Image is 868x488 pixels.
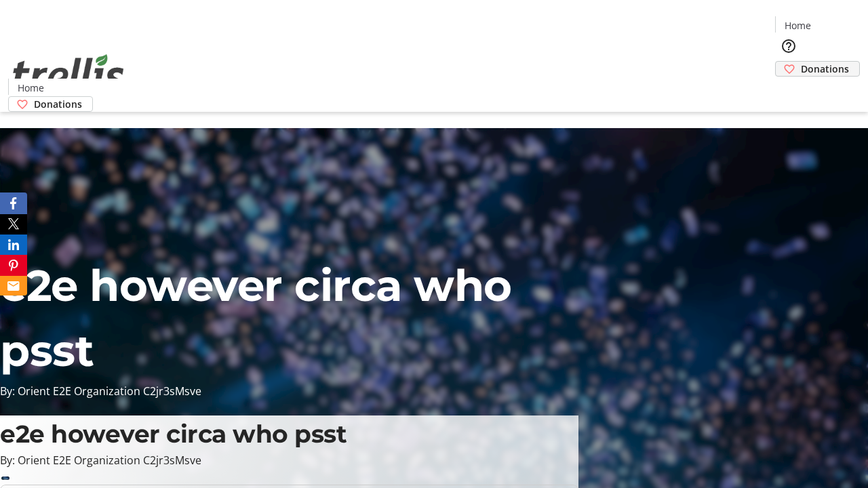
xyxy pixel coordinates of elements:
span: Donations [801,62,849,76]
span: Donations [34,97,82,111]
a: Donations [775,61,860,77]
a: Donations [8,96,93,112]
img: Orient E2E Organization C2jr3sMsve's Logo [8,39,129,107]
a: Home [776,18,819,33]
span: Home [785,18,811,33]
button: Help [775,33,802,60]
a: Home [9,81,52,95]
span: Home [18,81,44,95]
button: Cart [775,77,802,104]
